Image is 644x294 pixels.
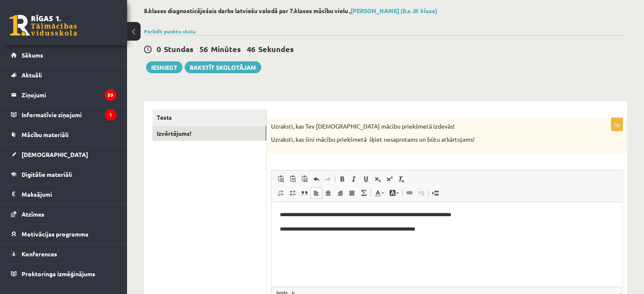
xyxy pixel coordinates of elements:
legend: Ziņojumi [22,85,116,104]
a: Izvērtējums! [152,126,266,141]
a: Вставить (Ctrl+V) [275,173,287,184]
span: Atzīmes [22,210,44,218]
a: [PERSON_NAME] (8.a JK klase) [351,7,437,14]
a: Вставить из Word [299,173,310,184]
a: Курсив (Ctrl+I) [348,173,360,184]
a: Подчеркнутый (Ctrl+U) [360,173,372,184]
a: Цвет текста [372,187,387,198]
span: Stundas [164,44,193,54]
a: Вставить/Редактировать ссылку (Ctrl+K) [404,187,415,198]
a: Вставить / удалить нумерованный список [275,187,287,198]
a: По левому краю [310,187,322,198]
a: Повторить (Ctrl+Y) [322,173,334,184]
a: Digitālie materiāli [11,165,116,184]
p: 0p [611,118,623,131]
a: Rīgas 1. Tālmācības vidusskola [9,15,77,36]
a: Убрать ссылку [415,187,427,198]
p: Uzraksti, kas šinī mācību priekšmetā šķiet nesaprotams un būtu atkārtojams! [271,135,580,144]
span: 0 [157,44,161,54]
a: Цвет фона [387,187,401,198]
a: Вставить только текст (Ctrl+Shift+V) [287,173,299,184]
span: Konferences [22,250,57,258]
a: Полужирный (Ctrl+B) [336,173,348,184]
iframe: Визуальный текстовый редактор, wiswyg-editor-user-answer-47024752546200 [271,202,622,287]
p: Uzraksti, kas Tev [DEMOGRAPHIC_DATA] mācību priekšmetā izdevās! [271,122,580,131]
a: Aktuāli [11,65,116,85]
span: 56 [199,44,208,54]
a: Математика [358,187,370,198]
a: Maksājumi [11,184,116,204]
h2: 8.klases diagnosticējošais darbs latviešu valodā par 7.klases mācību vielu , [144,7,627,14]
a: Atzīmes [11,204,116,224]
button: Iesniegt [146,61,182,73]
a: Konferences [11,244,116,264]
i: 59 [105,89,116,101]
a: Ziņojumi59 [11,85,116,104]
span: Mācību materiāli [22,131,69,138]
legend: Maksājumi [22,184,116,204]
a: [DEMOGRAPHIC_DATA] [11,145,116,164]
span: Aktuāli [22,71,42,79]
span: Minūtes [211,44,241,54]
span: 46 [247,44,255,54]
a: Mācību materiāli [11,125,116,144]
a: Rakstīt skolotājam [185,61,261,73]
a: По ширине [346,187,358,198]
span: Proktoringa izmēģinājums [22,270,95,278]
a: Подстрочный индекс [372,173,384,184]
a: Tests [152,110,266,125]
i: 1 [105,109,116,121]
span: Sākums [22,51,43,59]
legend: Informatīvie ziņojumi [22,105,116,124]
a: По центру [322,187,334,198]
a: Informatīvie ziņojumi1 [11,105,116,124]
a: Убрать форматирование [395,173,407,184]
span: [DEMOGRAPHIC_DATA] [22,151,88,158]
a: Proktoringa izmēģinājums [11,264,116,283]
a: Надстрочный индекс [384,173,395,184]
a: Вставить / удалить маркированный список [287,187,299,198]
span: Digitālie materiāli [22,170,72,178]
a: Отменить (Ctrl+Z) [310,173,322,184]
a: Parādīt punktu skalu [144,28,196,35]
a: Вставить разрыв страницы для печати [429,187,441,198]
a: По правому краю [334,187,346,198]
a: Motivācijas programma [11,224,116,244]
span: Sekundes [258,44,294,54]
span: Motivācijas programma [22,230,88,238]
a: Sākums [11,45,116,65]
a: Цитата [299,187,310,198]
